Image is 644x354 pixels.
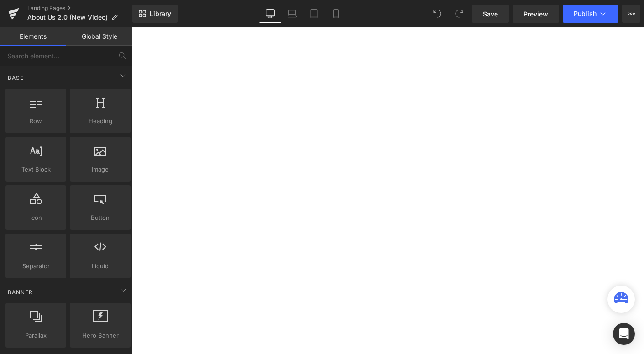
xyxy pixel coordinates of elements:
[259,5,281,23] a: Desktop
[73,213,128,223] span: Button
[73,116,128,126] span: Heading
[27,14,108,21] span: About Us 2.0 (New Video)
[8,213,63,223] span: Icon
[428,5,446,23] button: Undo
[8,331,63,340] span: Parallax
[73,331,128,340] span: Hero Banner
[7,288,34,297] span: Banner
[8,116,63,126] span: Row
[483,9,498,19] span: Save
[8,261,63,271] span: Separator
[132,5,178,23] a: New Library
[622,5,640,23] button: More
[513,5,559,23] a: Preview
[325,5,347,23] a: Mobile
[66,27,132,46] a: Global Style
[8,165,63,174] span: Text Block
[281,5,303,23] a: Laptop
[27,5,132,12] a: Landing Pages
[150,10,171,18] span: Library
[563,5,618,23] button: Publish
[450,5,468,23] button: Redo
[7,73,25,82] span: Base
[613,323,635,345] div: Open Intercom Messenger
[574,10,597,17] span: Publish
[303,5,325,23] a: Tablet
[524,9,548,19] span: Preview
[73,165,128,174] span: Image
[73,261,128,271] span: Liquid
